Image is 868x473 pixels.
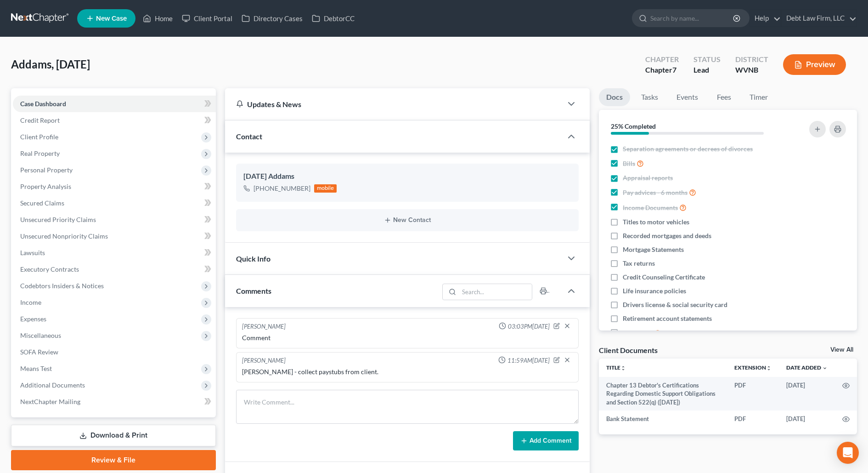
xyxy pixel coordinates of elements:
span: Expenses [20,315,46,323]
span: Property Analysis [20,182,71,190]
span: Contact [236,132,262,141]
a: Case Dashboard [13,96,216,112]
a: Titleunfold_more [606,364,626,371]
div: Comment [242,333,573,342]
i: unfold_more [766,365,772,371]
div: WVNB [735,65,768,75]
span: Drivers license & social security card [623,300,727,309]
a: Property Analysis [13,178,216,195]
a: DebtorCC [307,10,359,27]
td: Chapter 13 Debtor's Certifications Regarding Domestic Support Obligations and Section 522(q) ([DA... [599,377,727,410]
span: Tax returns [623,259,655,268]
div: Status [693,54,721,65]
div: [PERSON_NAME] - collect paystubs from client. [242,367,573,376]
span: Unsecured Nonpriority Claims [20,232,108,240]
span: Case Dashboard [20,100,66,108]
span: Miscellaneous [20,331,61,339]
button: Preview [783,54,846,75]
a: View All [830,347,853,353]
a: Client Portal [177,10,237,27]
span: Client Profile [20,133,58,141]
span: Document [623,329,653,338]
a: Tasks [634,88,665,106]
span: Bills [623,159,635,168]
div: mobile [314,184,337,193]
td: [DATE] [779,377,835,410]
button: New Contact [243,217,572,224]
span: Income Documents [623,203,678,212]
span: Codebtors Insiders & Notices [20,282,104,290]
a: Events [669,88,705,106]
input: Search by name... [650,10,734,27]
a: NextChapter Mailing [13,393,216,410]
td: [DATE] [779,410,835,427]
a: Unsecured Nonpriority Claims [13,228,216,245]
span: Comments [236,286,271,295]
div: Lead [693,65,721,75]
span: Mortgage Statements [623,245,684,254]
span: Means Test [20,365,52,372]
a: Download & Print [11,425,216,446]
span: Credit Counseling Certificate [623,273,705,282]
span: Quick Info [236,254,271,263]
span: Separation agreements or decrees of divorces [623,144,753,154]
div: District [735,54,768,65]
span: Unsecured Priority Claims [20,216,96,223]
input: Search... [459,284,532,300]
td: PDF [727,410,779,427]
div: [PHONE_NUMBER] [254,184,310,193]
a: SOFA Review [13,344,216,360]
span: 7 [672,65,676,74]
a: Extensionunfold_more [734,364,772,371]
div: Open Intercom Messenger [837,442,859,464]
span: Appraisal reports [623,173,673,182]
div: Client Documents [599,345,658,355]
a: Directory Cases [237,10,307,27]
div: Updates & News [236,99,552,109]
td: Bank Statement [599,410,727,427]
span: Real Property [20,149,60,157]
span: New Case [96,15,127,22]
span: Executory Contracts [20,265,79,273]
span: NextChapter Mailing [20,398,80,405]
span: 03:03PM[DATE] [508,322,550,331]
span: Addams, [DATE] [11,57,90,71]
span: Additional Documents [20,381,85,389]
a: Timer [742,88,775,106]
a: Debt Law Firm, LLC [782,10,857,27]
a: Home [138,10,177,27]
span: Credit Report [20,116,60,124]
span: Lawsuits [20,249,45,256]
span: 11:59AM[DATE] [507,356,550,365]
button: Add Comment [513,431,579,450]
td: PDF [727,377,779,410]
span: Income [20,298,41,306]
a: Help [750,10,781,27]
a: Date Added expand_more [786,364,828,371]
span: Personal Property [20,166,73,174]
a: Executory Contracts [13,261,216,278]
a: Docs [599,88,630,106]
span: Secured Claims [20,199,64,207]
div: Chapter [645,65,679,75]
span: Life insurance policies [623,286,686,296]
span: Titles to motor vehicles [623,217,689,227]
a: Fees [709,88,738,106]
a: Credit Report [13,112,216,129]
span: Pay advices - 6 months [623,188,688,197]
div: [PERSON_NAME] [242,356,286,365]
i: expand_more [822,365,828,371]
div: Chapter [645,54,679,65]
div: [DATE] Addams [243,171,572,182]
span: Retirement account statements [623,314,712,323]
div: [PERSON_NAME] [242,322,286,331]
a: Review & File [11,450,216,470]
a: Lawsuits [13,245,216,261]
i: unfold_more [620,365,626,371]
a: Unsecured Priority Claims [13,211,216,228]
span: Recorded mortgages and deeds [623,231,711,240]
span: SOFA Review [20,348,58,356]
strong: 25% Completed [611,122,656,130]
a: Secured Claims [13,195,216,211]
